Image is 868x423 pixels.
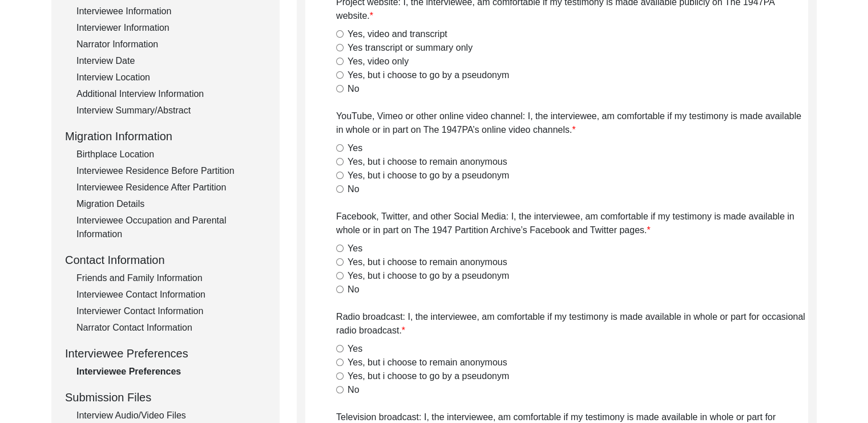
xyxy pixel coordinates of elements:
[76,181,266,194] div: Interviewee Residence After Partition
[348,383,359,397] label: No
[336,210,808,237] label: Facebook, Twitter, and other Social Media: I, the interviewee, am comfortable if my testimony is ...
[76,148,266,161] div: Birthplace Location
[65,128,266,145] div: Migration Information
[76,164,266,178] div: Interviewee Residence Before Partition
[76,197,266,211] div: Migration Details
[76,5,266,18] div: Interviewee Information
[348,55,409,68] label: Yes, video only
[348,182,359,196] label: No
[348,141,362,155] label: Yes
[348,369,509,383] label: Yes, but i choose to go by a pseudonym
[76,71,266,84] div: Interview Location
[76,38,266,51] div: Narrator Information
[76,21,266,35] div: Interviewer Information
[348,155,507,169] label: Yes, but i choose to remain anonymous
[348,255,507,269] label: Yes, but i choose to remain anonymous
[348,41,473,55] label: Yes transcript or summary only
[336,310,808,337] label: Radio broadcast: I, the interviewee, am comfortable if my testimony is made available in whole or...
[348,342,362,356] label: Yes
[65,251,266,269] div: Contact Information
[348,82,359,96] label: No
[76,304,266,318] div: Interviewer Contact Information
[76,288,266,302] div: Interviewee Contact Information
[348,242,362,255] label: Yes
[76,409,266,422] div: Interview Audio/Video Files
[76,54,266,68] div: Interview Date
[76,271,266,285] div: Friends and Family Information
[348,68,509,82] label: Yes, but i choose to go by a pseudonym
[76,365,266,379] div: Interviewee Preferences
[336,109,808,137] label: YouTube, Vimeo or other online video channel: I, the interviewee, am comfortable if my testimony ...
[76,321,266,335] div: Narrator Contact Information
[65,345,266,362] div: Interviewee Preferences
[76,214,266,241] div: Interviewee Occupation and Parental Information
[348,169,509,182] label: Yes, but i choose to go by a pseudonym
[76,87,266,101] div: Additional Interview Information
[348,283,359,296] label: No
[348,269,509,283] label: Yes, but i choose to go by a pseudonym
[76,104,266,117] div: Interview Summary/Abstract
[348,356,507,369] label: Yes, but i choose to remain anonymous
[348,27,447,41] label: Yes, video and transcript
[65,389,266,406] div: Submission Files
